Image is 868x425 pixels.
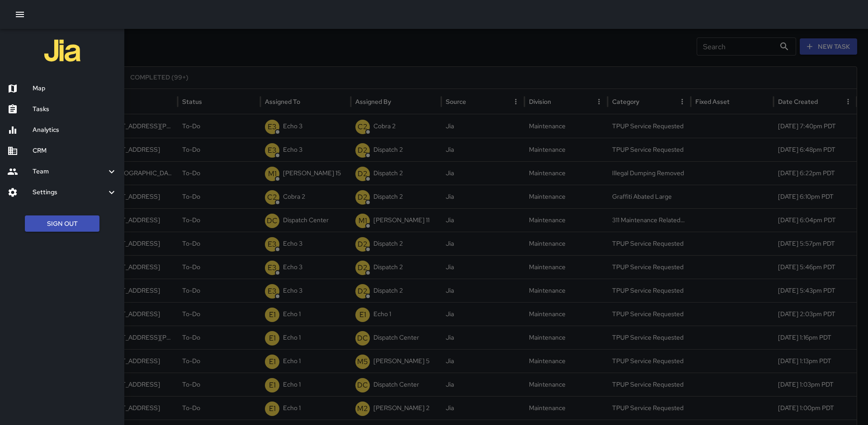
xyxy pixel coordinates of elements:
[25,215,99,232] button: Sign Out
[33,104,117,114] h6: Tasks
[44,33,80,69] img: jia-logo
[33,146,117,156] h6: CRM
[33,187,106,197] h6: Settings
[33,167,106,177] h6: Team
[33,84,117,93] h6: Map
[33,125,117,135] h6: Analytics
